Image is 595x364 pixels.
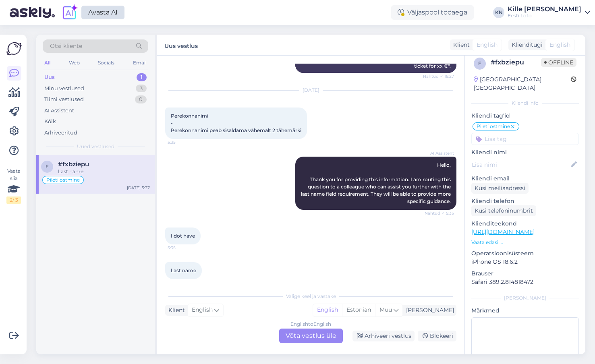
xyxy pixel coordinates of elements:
span: Pileti ostmine [477,124,510,129]
div: Vaata siia [6,168,21,204]
span: English [192,306,213,314]
div: [GEOGRAPHIC_DATA], [GEOGRAPHIC_DATA] [474,75,571,92]
span: I dot have [171,233,195,239]
div: Email [131,58,148,68]
div: Valige keel ja vastake [165,293,456,300]
p: Kliendi email [471,174,579,183]
div: 3 [136,85,147,93]
span: Offline [541,58,576,67]
div: English [313,304,342,316]
div: Küsi telefoninumbrit [471,205,536,216]
div: Socials [96,58,116,68]
img: Askly Logo [6,41,22,56]
input: Lisa nimi [472,160,570,169]
span: Nähtud ✓ 18:27 [423,73,454,79]
span: English [477,41,498,49]
div: Arhiveeritud [44,129,77,137]
span: Muu [379,306,392,313]
img: explore-ai [61,4,78,21]
div: KN [493,7,504,18]
div: AI Assistent [44,107,74,115]
span: Nähtud ✓ 5:35 [424,210,454,216]
span: English [549,41,570,49]
span: #fxbziepu [58,161,89,168]
p: Klienditeekond [471,219,579,228]
div: Arhiveeri vestlus [352,331,415,341]
div: [DATE] 5:37 [127,185,150,191]
a: Kille [PERSON_NAME]Eesti Loto [508,6,590,19]
p: iPhone OS 18.6.2 [471,258,579,266]
div: Kille [PERSON_NAME] [508,6,581,12]
div: [DATE] [165,87,456,94]
div: # fxbziepu [491,58,541,67]
div: Klienditugi [508,41,543,49]
p: Kliendi tag'id [471,112,579,120]
div: Estonian [342,304,375,316]
label: Uus vestlus [164,39,198,50]
span: 5:35 [168,245,198,251]
div: Web [67,58,81,68]
div: Klient [450,41,470,49]
span: f [46,163,49,170]
span: AI Assistent [424,150,454,156]
div: Kõik [44,118,56,126]
input: Lisa tag [471,133,579,145]
div: [PERSON_NAME] [403,306,454,314]
span: Last name [171,267,196,273]
div: 1 [137,73,147,81]
span: Uued vestlused [77,143,114,150]
p: Märkmed [471,306,579,315]
div: 0 [135,95,147,103]
div: Küsi meiliaadressi [471,183,529,194]
div: Väljaspool tööaega [391,5,474,20]
a: Avasta AI [81,6,124,19]
p: Operatsioonisüsteem [471,249,579,258]
div: Klient [165,306,185,314]
div: All [43,58,52,68]
span: 5:35 [168,139,198,145]
div: Tiimi vestlused [44,95,84,103]
span: 5:37 [168,279,198,285]
a: [URL][DOMAIN_NAME] [471,228,535,236]
p: Kliendi nimi [471,148,579,157]
p: Vaata edasi ... [471,239,579,246]
span: Otsi kliente [50,42,82,50]
div: English to English [290,321,331,328]
p: Safari 389.2.814818472 [471,278,579,286]
div: Eesti Loto [508,12,581,19]
div: Last name [58,168,150,175]
p: Brauser [471,269,579,278]
span: Pileti ostmine [46,178,80,182]
div: 2 / 3 [6,196,21,204]
div: Minu vestlused [44,85,84,93]
div: Uus [44,73,55,81]
div: Võta vestlus üle [279,329,343,343]
div: [PERSON_NAME] [471,294,579,302]
div: Blokeeri [418,331,456,341]
p: Kliendi telefon [471,197,579,205]
div: Kliendi info [471,99,579,107]
span: Perekonnanimi - Perekonnanimi peab sisaldama vähemalt 2 tähemärki [171,113,301,133]
span: f [478,60,481,66]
